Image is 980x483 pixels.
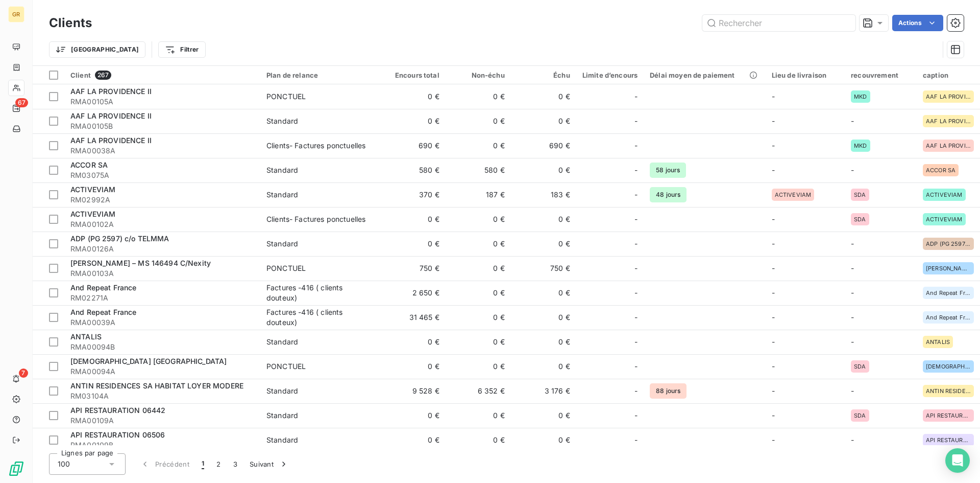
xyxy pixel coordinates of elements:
[772,117,775,125] span: -
[634,239,638,249] span: -
[380,158,446,182] td: 580 €
[926,314,971,320] span: And Repeat France
[446,281,511,305] td: 0 €
[380,330,446,354] td: 0 €
[634,337,638,347] span: -
[511,207,576,232] td: 0 €
[446,330,511,354] td: 0 €
[772,288,775,297] span: -
[634,165,638,175] span: -
[70,317,254,328] span: RMA00039A
[70,87,152,96] span: AAF LA PROVIDENCE II
[70,170,254,180] span: RM03075A
[446,428,511,452] td: 0 €
[380,428,446,452] td: 0 €
[517,71,570,79] div: Échu
[70,332,102,341] span: ANTALIS
[8,461,24,477] img: Logo LeanPay
[854,363,866,370] span: SDA
[634,91,638,102] span: -
[772,71,839,79] div: Lieu de livraison
[446,182,511,207] td: 187 €
[380,232,446,256] td: 0 €
[772,435,775,444] span: -
[926,167,955,173] span: ACCOR SA
[227,453,243,475] button: 3
[266,91,306,102] div: PONCTUEL
[70,146,254,156] span: RMA00038A
[70,357,227,365] span: [DEMOGRAPHIC_DATA] [GEOGRAPHIC_DATA]
[446,158,511,182] td: 580 €
[851,435,854,444] span: -
[49,41,145,58] button: [GEOGRAPHIC_DATA]
[926,216,963,222] span: ACTIVEVIAM
[854,143,867,149] span: MKD
[851,117,854,125] span: -
[854,412,866,419] span: SDA
[851,337,854,346] span: -
[210,453,227,475] button: 2
[650,187,687,202] span: 48 jours
[650,71,759,79] div: Délai moyen de paiement
[446,84,511,109] td: 0 €
[511,379,576,403] td: 3 176 €
[70,111,152,120] span: AAF LA PROVIDENCE II
[70,210,116,218] span: ACTIVEVIAM
[70,440,254,450] span: RMA00109B
[446,232,511,256] td: 0 €
[70,406,165,415] span: API RESTAURATION 06442
[511,182,576,207] td: 183 €
[70,121,254,131] span: RMA00105B
[851,288,854,297] span: -
[70,195,254,205] span: RM02992A
[772,411,775,420] span: -
[266,214,365,224] div: Clients- Factures ponctuelles
[634,263,638,273] span: -
[446,305,511,330] td: 0 €
[266,71,374,79] div: Plan de relance
[446,207,511,232] td: 0 €
[634,190,638,200] span: -
[266,263,306,273] div: PONCTUEL
[380,403,446,428] td: 0 €
[851,166,854,174] span: -
[650,383,687,399] span: 88 jours
[926,241,971,247] span: ADP (PG 2597) c/o TELMMA
[926,118,971,124] span: AAF LA PROVIDENCE II
[70,391,254,401] span: RM03104A
[775,192,812,198] span: ACTIVEVIAM
[380,109,446,133] td: 0 €
[511,354,576,379] td: 0 €
[634,386,638,396] span: -
[926,265,971,271] span: [PERSON_NAME] – MS 146494 C/Nexity
[70,259,211,267] span: [PERSON_NAME] – MS 146494 C/Nexity
[446,256,511,281] td: 0 €
[70,160,108,169] span: ACCOR SA
[582,71,638,79] div: Limite d’encours
[926,437,971,443] span: API RESTAURATION 06506
[202,459,204,469] span: 1
[266,190,298,200] div: Standard
[634,214,638,224] span: -
[511,305,576,330] td: 0 €
[446,354,511,379] td: 0 €
[511,109,576,133] td: 0 €
[511,403,576,428] td: 0 €
[772,337,775,346] span: -
[772,215,775,223] span: -
[772,264,775,272] span: -
[266,141,365,151] div: Clients- Factures ponctuelles
[380,379,446,403] td: 9 528 €
[70,342,254,352] span: RMA00094B
[926,339,950,345] span: ANTALIS
[511,133,576,158] td: 690 €
[70,283,137,292] span: And Repeat France
[511,158,576,182] td: 0 €
[511,428,576,452] td: 0 €
[772,141,775,150] span: -
[70,244,254,254] span: RMA00126A
[70,293,254,303] span: RM02271A
[266,165,298,175] div: Standard
[70,381,243,390] span: ANTIN RESIDENCES SA HABITAT LOYER MODERE
[634,410,638,421] span: -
